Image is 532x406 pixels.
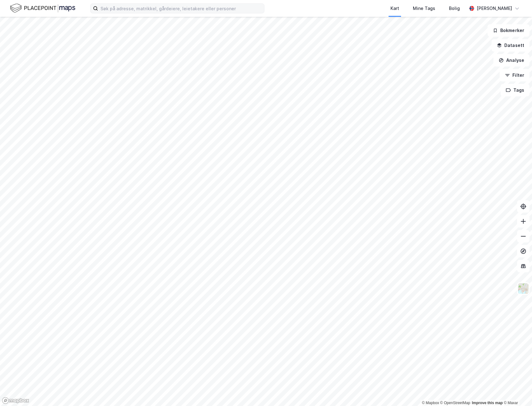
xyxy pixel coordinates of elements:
[477,5,512,12] div: [PERSON_NAME]
[10,3,75,14] img: logo.f888ab2527a4732fd821a326f86c7f29.svg
[449,5,460,12] div: Bolig
[413,5,435,12] div: Mine Tags
[390,5,399,12] div: Kart
[501,376,532,406] iframe: Chat Widget
[98,4,264,13] input: Søk på adresse, matrikkel, gårdeiere, leietakere eller personer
